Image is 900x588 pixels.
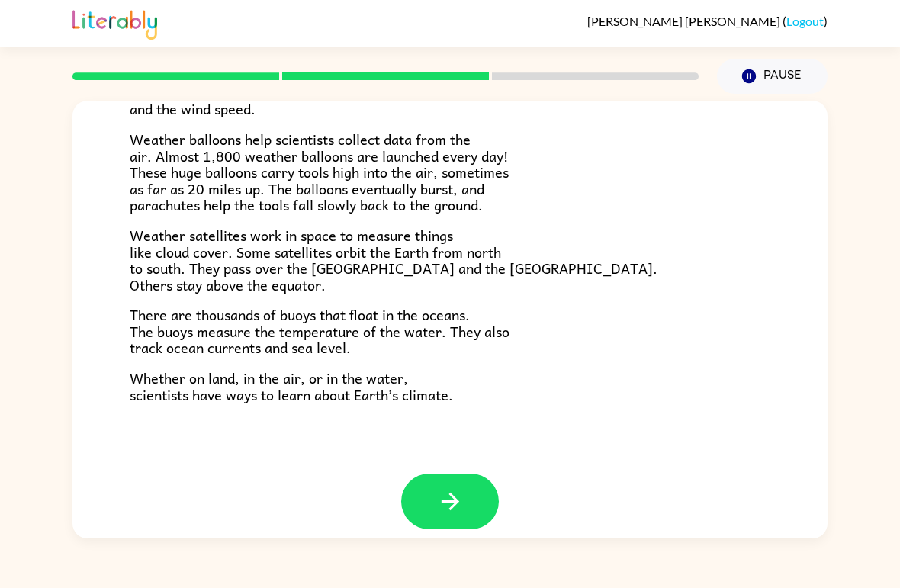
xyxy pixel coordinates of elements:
a: Logout [786,14,824,28]
span: Weather balloons help scientists collect data from the air. Almost 1,800 weather balloons are lau... [130,128,509,216]
button: Pause [717,59,828,94]
div: ( ) [587,14,828,28]
span: Weather satellites work in space to measure things like cloud cover. Some satellites orbit the Ea... [130,224,657,296]
img: Literably [72,6,157,40]
span: There are thousands of buoys that float in the oceans. The buoys measure the temperature of the w... [130,304,509,358]
span: [PERSON_NAME] [PERSON_NAME] [587,14,783,28]
span: Whether on land, in the air, or in the water, scientists have ways to learn about Earth’s climate. [130,367,453,406]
